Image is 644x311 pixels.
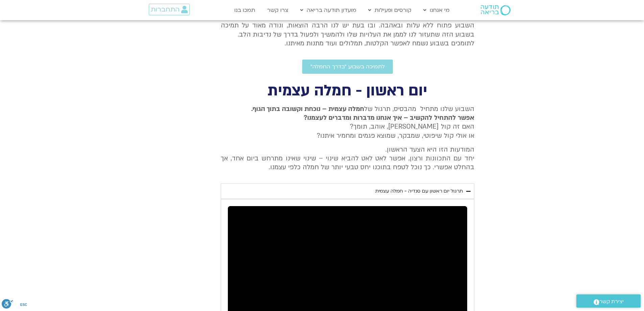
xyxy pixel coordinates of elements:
[481,5,510,15] img: תודעה בריאה
[264,4,292,17] a: צרו קשר
[365,4,415,17] a: קורסים ופעילות
[375,187,463,195] div: תרגול יום ראשון עם סנדיה - חמלה עצמית
[576,294,641,308] a: יצירת קשר
[221,105,474,140] p: השבוע שלנו מתחיל מהבסיס, תרגול של האם זה קול [PERSON_NAME], אוהב, תומך? או אולי קול שיפוטי, שמבקר...
[221,183,474,199] summary: תרגול יום ראשון עם סנדיה - חמלה עצמית
[149,4,190,15] a: התחברות
[221,84,474,98] h2: יום ראשון - חמלה עצמית
[297,4,360,17] a: מועדון תודעה בריאה
[221,145,474,172] p: המודעות הזו היא הצעד הראשון. יחד עם התכוונות ורצון, אפשר לאט לאט להביא שינוי – שינוי שאינו מתרחש ...
[420,4,453,17] a: מי אנחנו
[310,64,385,70] span: לתמיכה בשבוע ״בדרך החמלה״
[302,60,393,74] a: לתמיכה בשבוע ״בדרך החמלה״
[231,4,259,17] a: תמכו בנו
[151,6,180,13] span: התחברות
[221,21,474,48] p: השבוע פתוח ללא עלות ובאהבה. ובו בעת יש לנו הרבה הוצאות, ונודה מאוד על תמיכה בשבוע הזה שתעזור לנו ...
[599,297,624,306] span: יצירת קשר
[251,105,474,122] strong: חמלה עצמית – נוכחת וקשובה בתוך הגוף. אפשר להתחיל להקשיב – איך אנחנו מדברות ומדברים לעצמנו?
